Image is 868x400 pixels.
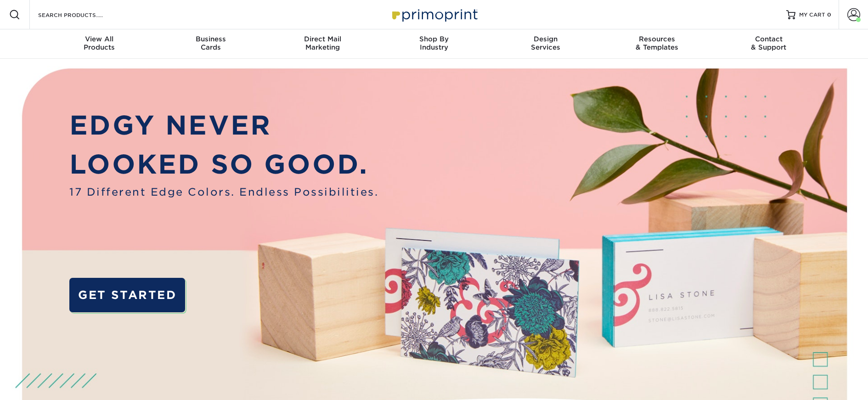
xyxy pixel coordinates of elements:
span: MY CART [799,11,825,19]
span: 0 [827,11,831,18]
a: Shop ByIndustry [378,29,490,59]
p: EDGY NEVER [69,106,378,145]
a: View AllProducts [44,29,155,59]
span: Resources [601,35,713,43]
div: Marketing [267,35,378,51]
div: Services [490,35,601,51]
img: Primoprint [388,5,480,24]
span: View All [44,35,155,43]
a: GET STARTED [69,278,185,312]
input: SEARCH PRODUCTS..... [37,9,127,20]
div: & Templates [601,35,713,51]
a: Direct MailMarketing [267,29,378,59]
span: Contact [713,35,824,43]
div: Cards [155,35,267,51]
a: Resources& Templates [601,29,713,59]
a: Contact& Support [713,29,824,59]
span: Direct Mail [267,35,378,43]
div: Products [44,35,155,51]
span: Business [155,35,267,43]
span: Shop By [378,35,490,43]
div: Industry [378,35,490,51]
span: 17 Different Edge Colors. Endless Possibilities. [69,184,378,200]
p: LOOKED SO GOOD. [69,145,378,184]
span: Design [490,35,601,43]
a: DesignServices [490,29,601,59]
a: BusinessCards [155,29,267,59]
div: & Support [713,35,824,51]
